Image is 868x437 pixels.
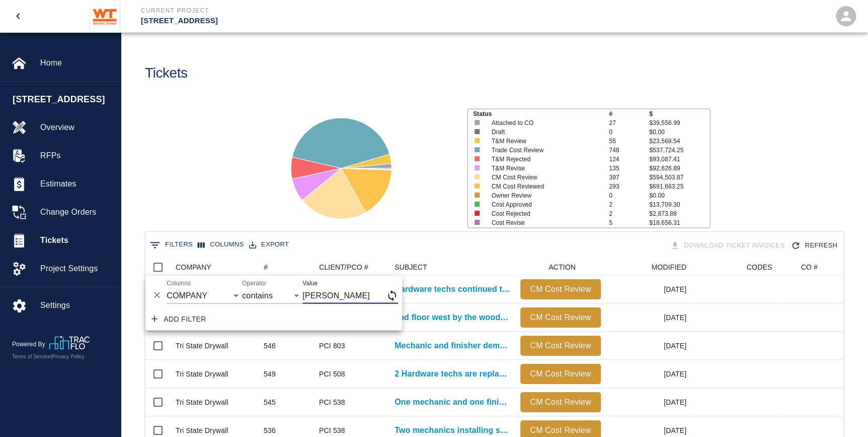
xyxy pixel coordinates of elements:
p: CM Cost Review [524,340,597,352]
p: [STREET_ADDRESS] [141,15,489,27]
a: Mechanic and finisher demolished and patching the wall with wall... [394,340,510,352]
div: SUBJECT [389,259,515,275]
div: Tri State Drywall [176,397,228,407]
p: $13,709.30 [649,200,709,209]
p: CM Cost Reviewed [492,182,597,191]
p: $0.00 [649,128,709,137]
button: open drawer [6,4,30,28]
div: # [264,259,268,275]
div: 536 [264,425,276,435]
p: CM Cost Review [524,424,597,436]
a: Terms of Service [12,354,51,359]
p: Draft [492,128,597,137]
p: $ [649,109,709,118]
div: ACTION [515,259,606,275]
a: 2nd floor west by the wood ceiling SPC 10. Finisher... [394,311,510,324]
button: Export [247,237,291,253]
p: Status [473,109,609,118]
img: TracFlo [49,336,90,349]
p: 27 [609,118,649,128]
p: $93,087.41 [649,155,709,164]
span: Project Settings [40,263,112,275]
span: Change Orders [40,206,112,218]
a: Hardware techs continued the work [DATE] and this week... [394,283,510,295]
span: | [51,354,52,359]
p: $23,568.54 [649,137,709,146]
span: Settings [40,299,112,311]
div: PCI 508 [319,369,345,379]
label: Value [302,279,318,287]
div: COMPANY [171,259,259,275]
span: Overview [40,121,112,134]
div: [DATE] [606,388,691,416]
div: PCI 803 [319,341,345,351]
div: [DATE] [606,303,691,332]
p: CM Cost Review [524,396,597,408]
div: MODIFIED [606,259,691,275]
p: 397 [609,173,649,182]
p: CM Cost Review [524,283,597,295]
span: Home [40,57,112,69]
p: T&M Revise [492,164,597,173]
p: T&M Review [492,137,597,146]
div: CO # [777,259,838,275]
p: 0 [609,191,649,200]
div: Tri State Drywall [176,341,228,351]
p: $2,873.88 [649,209,709,218]
label: Columns [167,279,191,287]
div: CLIENT/PCO # [319,259,368,275]
p: Owner Review [492,191,597,200]
div: COMPANY [176,259,211,275]
div: Tri State Drywall [176,369,228,379]
div: [DATE] [606,360,691,388]
p: $691,663.25 [649,182,709,191]
a: 2 Hardware techs are replacing the original level handle locksets... [394,368,510,380]
a: Two mechanics installing shelving in cages on B1 level. [394,424,510,436]
a: One mechanic and one finisher framing and patching 5 locations... [394,396,510,408]
span: Tickets [40,234,112,246]
span: Estimates [40,178,112,190]
div: CODES [691,259,777,275]
p: CM Cost Review [524,311,597,324]
div: Refresh the list [788,237,841,255]
p: $92,626.89 [649,164,709,173]
div: MODIFIED [651,259,686,275]
div: ACTION [548,259,576,275]
p: 55 [609,137,649,146]
p: 2 [609,209,649,218]
button: Refresh [788,237,841,255]
p: $594,503.87 [649,173,709,182]
div: CLIENT/PCO # [314,259,389,275]
p: $18,656.31 [649,218,709,227]
p: $39,556.99 [649,118,709,128]
div: 545 [264,397,276,407]
button: Add filter [147,309,210,328]
p: Trade Cost Review [492,146,597,155]
p: $537,724.25 [649,146,709,155]
button: Select columns [195,237,247,253]
p: 2 [609,200,649,209]
div: CODES [746,259,772,275]
div: 546 [264,341,276,351]
div: CO # [801,259,817,275]
p: CM Cost Review [524,368,597,380]
label: Operator [242,279,266,287]
p: Current Project [141,6,489,15]
div: SUBJECT [394,259,427,275]
p: Cost Approved [492,200,597,209]
iframe: Chat Widget [700,328,868,437]
div: [DATE] [606,275,691,303]
p: Powered By [12,340,49,349]
div: Tickets download in groups of 15 [668,237,789,255]
div: PCI 538 [319,397,345,407]
p: 293 [609,182,649,191]
span: RFPs [40,150,112,162]
p: Cost Rejected [492,209,597,218]
div: PCI 538 [319,425,345,435]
